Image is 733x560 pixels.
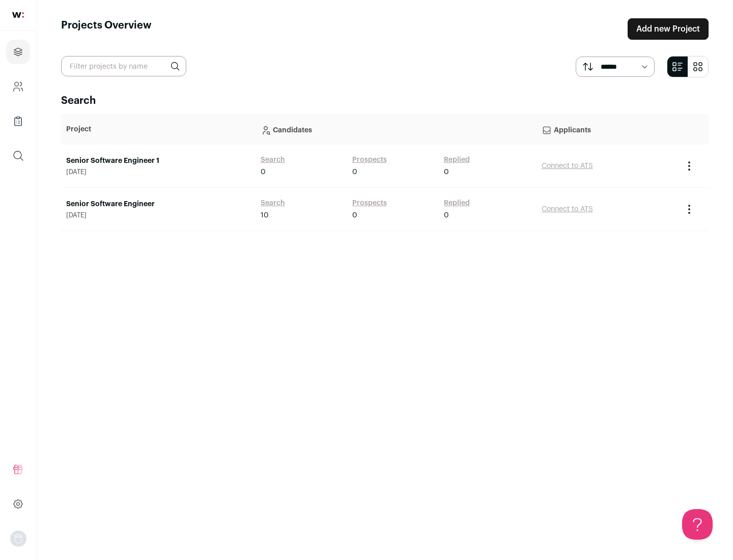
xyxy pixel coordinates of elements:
h2: Search [61,94,709,108]
span: 10 [261,210,269,220]
span: 0 [352,167,357,177]
span: [DATE] [66,211,250,219]
a: Connect to ATS [542,206,593,213]
button: Project Actions [683,203,695,215]
a: Add new Project [628,18,709,40]
span: 0 [444,210,449,220]
img: wellfound-shorthand-0d5821cbd27db2630d0214b213865d53afaa358527fdda9d0ea32b1df1b89c2c.svg [12,12,24,18]
span: 0 [261,167,266,177]
a: Senior Software Engineer [66,199,250,209]
a: Senior Software Engineer 1 [66,156,250,166]
a: Search [261,155,285,165]
span: 0 [352,210,357,220]
a: Projects [6,40,30,64]
a: Company and ATS Settings [6,74,30,99]
span: 0 [444,167,449,177]
p: Project [66,124,250,134]
img: nopic.png [10,530,26,547]
input: Filter projects by name [61,56,186,76]
iframe: Help Scout Beacon - Open [682,509,713,540]
a: Prospects [352,198,387,208]
span: [DATE] [66,168,250,176]
a: Prospects [352,155,387,165]
a: Connect to ATS [542,162,593,170]
a: Replied [444,198,470,208]
button: Open dropdown [10,530,26,547]
p: Applicants [542,119,673,139]
a: Replied [444,155,470,165]
a: Company Lists [6,109,30,133]
p: Candidates [261,119,531,139]
a: Search [261,198,285,208]
h1: Projects Overview [61,18,152,40]
button: Project Actions [683,160,695,172]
